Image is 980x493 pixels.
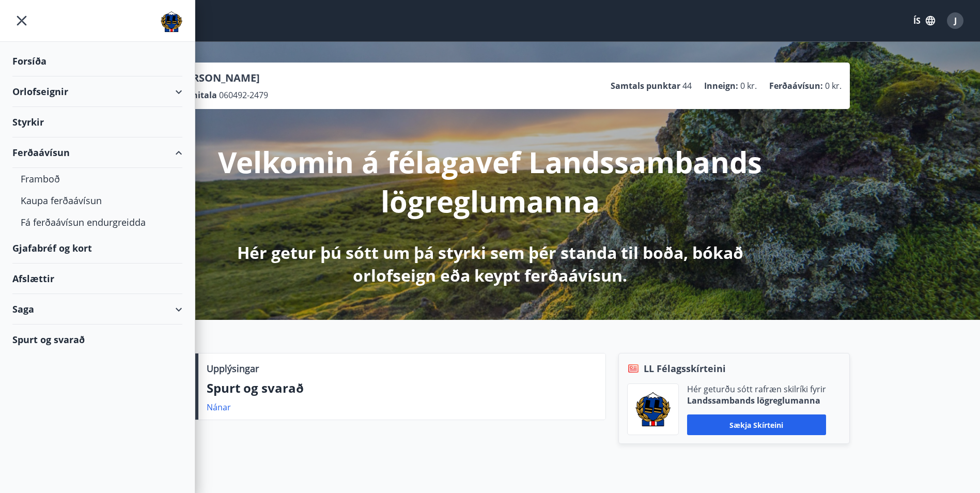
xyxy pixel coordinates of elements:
p: Upplýsingar [207,362,259,375]
div: Kaupa ferðaávísun [21,190,174,211]
div: Framboð [21,168,174,190]
p: Kennitala [176,89,217,101]
button: J [943,8,968,33]
p: Velkomin á félagavef Landssambands lögreglumanna [217,142,763,221]
span: 060492-2479 [219,89,268,101]
a: Nánar [207,402,231,413]
span: J [954,15,957,26]
div: Spurt og svarað [12,325,182,355]
p: Ferðaávísun : [769,80,823,91]
button: Sækja skírteini [687,414,826,435]
p: Inneign : [704,80,738,91]
span: 0 kr. [825,80,842,91]
button: ÍS [908,11,941,30]
div: Forsíða [12,46,182,76]
div: Orlofseignir [12,76,182,107]
div: Styrkir [12,107,182,137]
div: Fá ferðaávísun endurgreidda [21,211,174,233]
img: 1cqKbADZNYZ4wXUG0EC2JmCwhQh0Y6EN22Kw4FTY.png [635,392,671,426]
div: Afslættir [12,264,182,294]
p: Landssambands lögreglumanna [687,395,826,406]
div: Gjafabréf og kort [12,233,182,264]
span: LL Félagsskírteini [644,362,726,375]
button: menu [12,11,31,30]
span: 0 kr. [740,80,757,91]
div: Saga [12,294,182,325]
p: Hér geturðu sótt rafræn skilríki fyrir [687,383,826,395]
p: Spurt og svarað [207,379,597,397]
p: Hér getur þú sótt um þá styrki sem þér standa til boða, bókað orlofseign eða keypt ferðaávísun. [217,241,763,287]
span: 44 [682,80,692,91]
p: [PERSON_NAME] [176,71,268,85]
p: Samtals punktar [611,80,680,91]
div: Ferðaávísun [12,137,182,168]
img: union_logo [161,11,182,32]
